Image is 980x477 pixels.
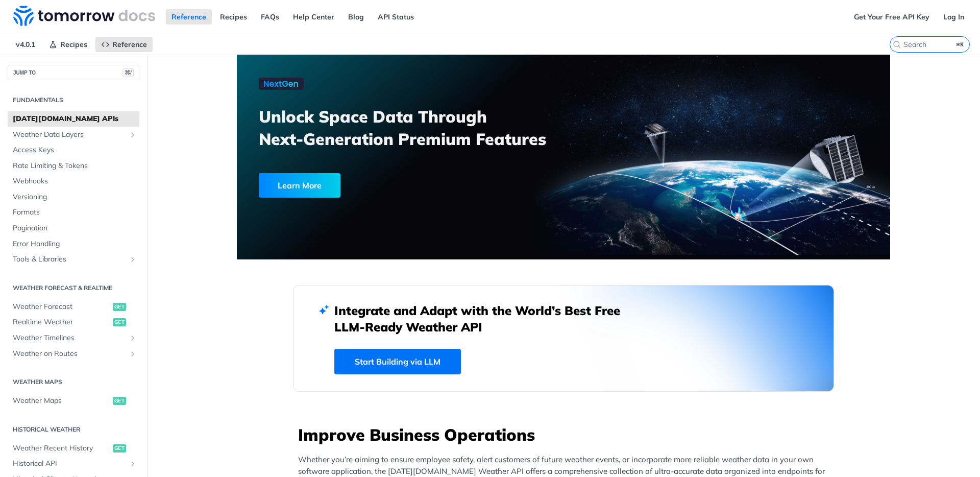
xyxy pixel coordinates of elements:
span: v4.0.1 [10,37,41,52]
div: Learn More [259,173,340,198]
a: Error Handling [8,236,139,252]
a: Historical APIShow subpages for Historical API [8,456,139,471]
a: Versioning [8,189,139,205]
h2: Integrate and Adapt with the World’s Best Free LLM-Ready Weather API [334,302,635,335]
a: Log In [938,9,970,25]
a: Learn More [259,173,511,198]
img: Tomorrow.io Weather API Docs [13,6,155,26]
img: NextGen [259,78,304,90]
span: Error Handling [13,239,137,249]
a: Realtime Weatherget [8,315,139,330]
a: Blog [342,9,370,25]
span: Recipes [60,40,87,49]
span: Historical API [13,459,126,469]
a: API Status [372,9,420,25]
span: get [113,444,126,452]
h2: Weather Forecast & realtime [8,283,139,293]
span: Formats [13,207,137,218]
a: Weather TimelinesShow subpages for Weather Timelines [8,330,139,346]
span: Pagination [13,223,137,233]
h3: Improve Business Operations [298,423,834,446]
h2: Weather Maps [8,377,139,387]
span: Weather on Routes [13,349,126,359]
a: Pagination [8,221,139,236]
a: Formats [8,205,139,220]
span: get [113,318,126,326]
a: Get Your Free API Key [848,9,935,25]
h2: Fundamentals [8,96,139,105]
span: Reference [112,40,147,49]
a: Weather Recent Historyget [8,441,139,456]
a: Help Center [287,9,340,25]
button: Show subpages for Weather on Routes [129,350,137,358]
span: Weather Timelines [13,333,126,343]
button: Show subpages for Historical API [129,460,137,468]
kbd: ⌘K [954,39,967,50]
a: Weather on RoutesShow subpages for Weather on Routes [8,346,139,362]
a: Weather Mapsget [8,393,139,409]
a: Reference [166,9,212,25]
a: FAQs [255,9,285,25]
span: Versioning [13,192,137,202]
span: Weather Forecast [13,302,110,312]
h2: Historical Weather [8,425,139,434]
svg: Search [893,40,901,49]
span: Weather Maps [13,396,110,406]
span: Webhooks [13,176,137,186]
a: Webhooks [8,174,139,189]
span: Tools & Libraries [13,254,126,265]
span: get [113,303,126,311]
a: Reference [95,37,153,52]
a: Rate Limiting & Tokens [8,158,139,174]
span: [DATE][DOMAIN_NAME] APIs [13,114,137,124]
a: Recipes [214,9,253,25]
button: Show subpages for Tools & Libraries [129,255,137,264]
a: Start Building via LLM [334,349,461,374]
span: get [113,397,126,405]
a: Access Keys [8,142,139,158]
span: Weather Data Layers [13,130,126,140]
button: Show subpages for Weather Timelines [129,334,137,342]
a: Weather Data LayersShow subpages for Weather Data Layers [8,127,139,142]
a: Tools & LibrariesShow subpages for Tools & Libraries [8,252,139,267]
a: Recipes [43,37,93,52]
span: Access Keys [13,145,137,155]
button: JUMP TO⌘/ [8,65,139,80]
a: Weather Forecastget [8,299,139,315]
span: ⌘/ [122,68,134,77]
span: Weather Recent History [13,443,110,454]
h3: Unlock Space Data Through Next-Generation Premium Features [259,105,575,150]
span: Rate Limiting & Tokens [13,161,137,171]
a: [DATE][DOMAIN_NAME] APIs [8,111,139,127]
button: Show subpages for Weather Data Layers [129,131,137,139]
span: Realtime Weather [13,317,110,327]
